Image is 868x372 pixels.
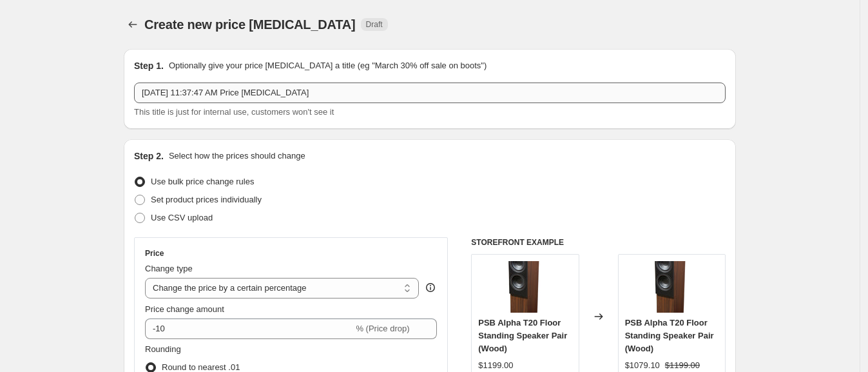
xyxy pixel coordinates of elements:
[478,359,513,372] div: $1199.00
[162,362,240,372] span: Round to nearest .01
[134,150,164,162] h2: Step 2.
[625,318,714,353] span: PSB Alpha T20 Floor Standing Speaker Pair (Wood)
[356,324,409,333] span: % (Price drop)
[134,83,726,103] input: 30% off holiday sale
[499,261,551,313] img: alphat120-wal_20_1_80x.jpg
[134,107,334,117] span: This title is just for internal use, customers won't see it
[151,177,254,186] span: Use bulk price change rules
[366,19,383,30] span: Draft
[144,17,356,32] span: Create new price [MEDICAL_DATA]
[145,264,193,273] span: Change type
[471,237,726,248] h6: STOREFRONT EXAMPLE
[424,281,437,294] div: help
[478,318,567,353] span: PSB Alpha T20 Floor Standing Speaker Pair (Wood)
[625,359,660,372] div: $1079.10
[151,195,262,204] span: Set product prices individually
[151,213,213,222] span: Use CSV upload
[169,150,305,162] p: Select how the prices should change
[665,359,700,372] strike: $1199.00
[145,304,224,314] span: Price change amount
[169,59,487,72] p: Optionally give your price [MEDICAL_DATA] a title (eg "March 30% off sale on boots")
[145,344,181,354] span: Rounding
[646,261,697,313] img: alphat120-wal_20_1_80x.jpg
[134,59,164,72] h2: Step 1.
[145,318,353,339] input: -15
[124,15,142,34] button: Price change jobs
[145,248,164,259] h3: Price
